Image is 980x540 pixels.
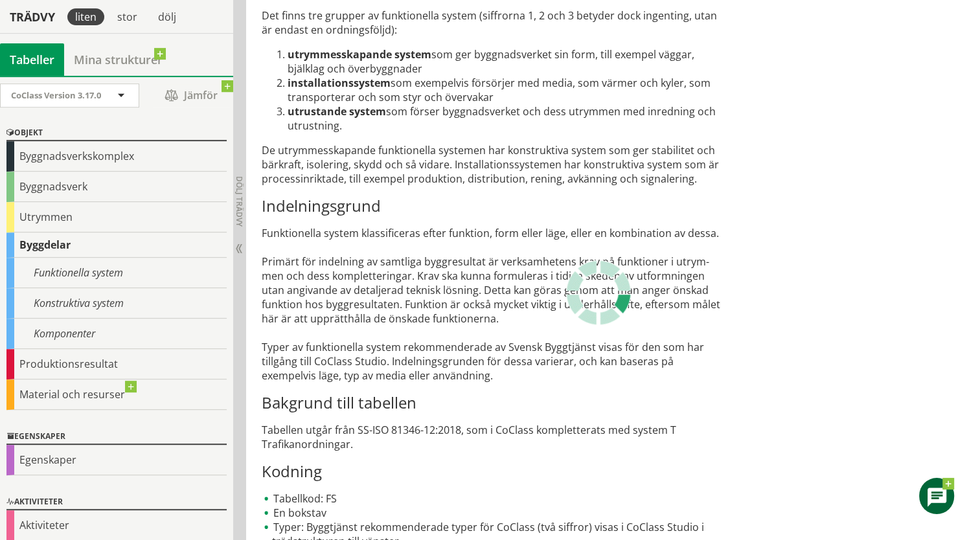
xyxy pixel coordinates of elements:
[288,76,391,90] strong: installationssystem
[262,491,725,506] li: Tabellkod: FS
[6,349,227,379] div: Produktionsresultat
[109,8,145,25] div: stor
[152,84,230,107] span: Jämför
[6,232,227,258] div: Byggdelar
[6,445,227,475] div: Egenskaper
[288,104,386,118] strong: utrustande system
[6,288,227,319] div: Konstruktiva system
[6,258,227,288] div: Funktionella system
[6,202,227,232] div: Utrymmen
[6,172,227,202] div: Byggnadsverk
[3,10,62,24] div: Trädvy
[262,506,725,520] li: En bokstav
[288,104,725,133] li: som förser byggnadsverket och dess utrymmen med inredning och utrustning.
[150,8,184,25] div: dölj
[6,319,227,349] div: Komponenter
[288,47,725,76] li: som ger byggnadsverket sin form, till exempel väggar, bjälklag och överbyggnader
[262,393,725,412] h3: Bakgrund till tabellen
[288,76,725,104] li: som exempelvis försörjer med media, som värmer och kyler, som trans­porterar och som styr och öve...
[234,176,245,227] span: Dölj trädvy
[262,196,725,216] h3: Indelningsgrund
[6,379,227,410] div: Material och resurser
[262,462,725,481] h3: Kodning
[6,495,227,510] div: Aktiviteter
[64,43,172,76] a: Mina strukturer
[6,141,227,172] div: Byggnadsverkskomplex
[566,260,631,325] img: Laddar
[6,429,227,445] div: Egenskaper
[67,8,104,25] div: liten
[288,47,431,62] strong: utrymmesskapande system
[6,126,227,141] div: Objekt
[11,89,101,101] span: CoClass Version 3.17.0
